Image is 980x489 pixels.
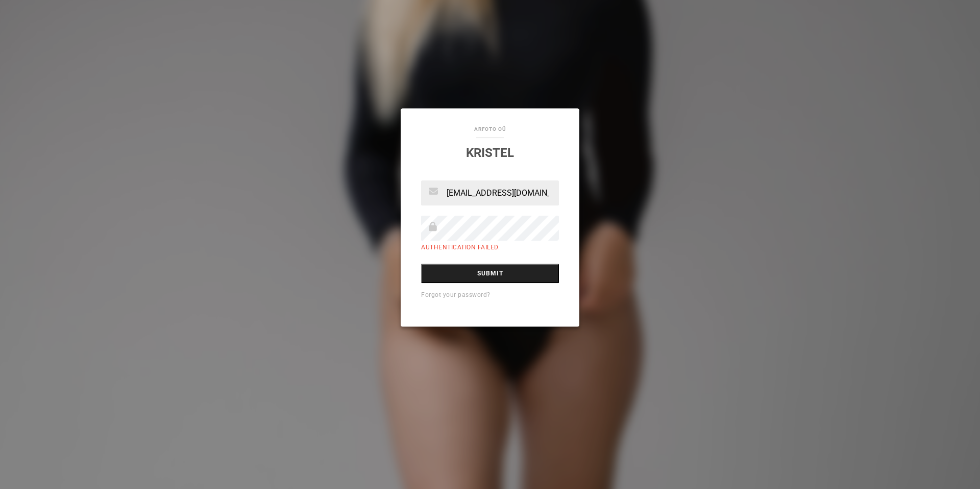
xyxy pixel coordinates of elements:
a: Kristel [466,146,514,160]
a: aRfoto OÜ [474,126,506,132]
input: Email [421,180,559,205]
a: Forgot your password? [421,291,491,298]
input: Submit [421,264,559,283]
label: Authentication failed. [421,244,500,251]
